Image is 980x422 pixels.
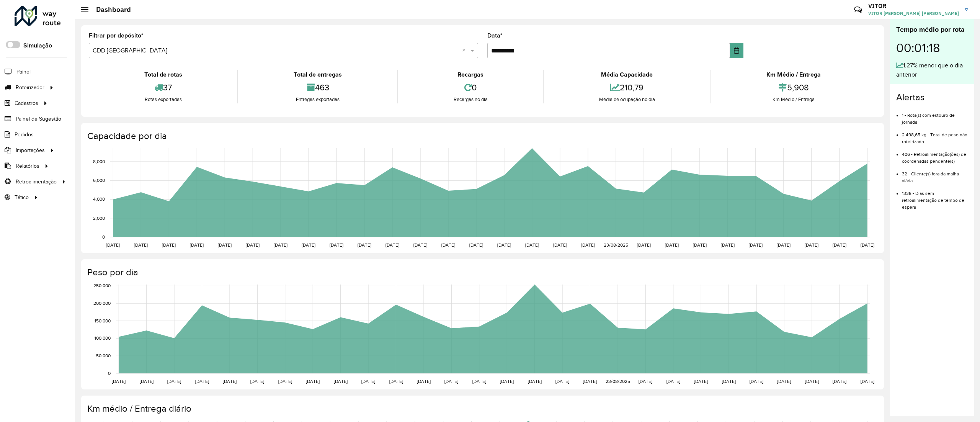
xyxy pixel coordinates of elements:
text: [DATE] [444,379,458,384]
span: Painel [16,68,31,76]
text: [DATE] [666,379,680,384]
div: Entregas exportadas [240,96,395,103]
div: 00:01:18 [896,35,968,61]
text: [DATE] [112,379,126,384]
span: Painel de Sugestão [16,115,61,123]
text: [DATE] [334,379,348,384]
text: [DATE] [246,242,260,247]
text: [DATE] [190,242,204,247]
text: [DATE] [218,242,232,247]
text: [DATE] [833,242,846,247]
span: Tático [15,193,29,201]
li: 32 - Cliente(s) fora da malha viária [902,165,968,184]
text: 250,000 [93,283,111,288]
div: Km Médio / Entrega [713,70,874,79]
span: Retroalimentação [16,178,57,186]
text: [DATE] [637,242,651,247]
text: [DATE] [302,242,315,247]
span: Relatórios [16,162,39,170]
div: 0 [400,79,541,96]
text: [DATE] [278,379,292,384]
span: VITOR [PERSON_NAME] [PERSON_NAME] [868,10,959,17]
div: 37 [91,79,235,96]
text: [DATE] [639,379,652,384]
text: [DATE] [694,379,708,384]
li: 1338 - Dias sem retroalimentação de tempo de espera [902,184,968,211]
text: [DATE] [500,379,514,384]
text: [DATE] [805,379,819,384]
text: [DATE] [777,242,791,247]
text: [DATE] [441,242,455,247]
div: Recargas no dia [400,96,541,103]
div: Total de entregas [240,70,395,79]
text: [DATE] [358,242,371,247]
text: 200,000 [93,301,111,306]
div: 5,908 [713,79,874,96]
li: 2.498,65 kg - Total de peso não roteirizado [902,126,968,145]
text: [DATE] [306,379,320,384]
text: [DATE] [162,242,176,247]
text: 50,000 [96,353,111,358]
text: [DATE] [581,242,595,247]
div: 463 [240,79,395,96]
a: Contato Rápido [850,2,866,18]
label: Filtrar por depósito [89,31,144,40]
text: 100,000 [95,336,111,341]
text: 0 [102,234,105,239]
text: [DATE] [385,242,399,247]
text: [DATE] [525,242,539,247]
text: [DATE] [140,379,154,384]
text: [DATE] [553,242,567,247]
div: Rotas exportadas [91,96,235,103]
text: [DATE] [833,379,846,384]
text: [DATE] [167,379,181,384]
text: [DATE] [195,379,209,384]
label: Data [487,31,503,40]
text: [DATE] [722,379,736,384]
div: Média Capacidade [546,70,708,79]
text: [DATE] [413,242,427,247]
text: [DATE] [106,242,120,247]
div: Média de ocupação no dia [546,96,708,103]
text: [DATE] [469,242,483,247]
li: 406 - Retroalimentação(ões) de coordenadas pendente(s) [902,145,968,165]
text: [DATE] [497,242,511,247]
h4: Peso por dia [87,267,876,278]
span: Importações [16,146,45,154]
text: [DATE] [274,242,287,247]
text: [DATE] [528,379,542,384]
label: Simulação [23,41,52,50]
text: [DATE] [861,379,874,384]
text: [DATE] [693,242,707,247]
div: 1,27% menor que o dia anterior [896,61,968,79]
text: [DATE] [583,379,597,384]
text: [DATE] [805,242,818,247]
h3: VITOR [868,2,959,10]
text: 6,000 [93,178,105,183]
text: [DATE] [777,379,791,384]
span: Cadastros [15,99,38,107]
text: 4,000 [93,197,105,202]
text: 23/08/2025 [604,242,628,247]
text: [DATE] [417,379,431,384]
text: [DATE] [472,379,486,384]
span: Pedidos [15,131,34,139]
text: 8,000 [93,159,105,164]
span: Clear all [462,46,469,55]
h4: Capacidade por dia [87,131,876,142]
text: [DATE] [555,379,569,384]
text: 0 [108,371,111,376]
text: [DATE] [223,379,237,384]
text: [DATE] [749,242,763,247]
text: 23/08/2025 [606,379,630,384]
h4: Alertas [896,92,968,103]
text: [DATE] [750,379,763,384]
div: Tempo médio por rota [896,25,968,35]
text: [DATE] [861,242,874,247]
text: [DATE] [721,242,735,247]
div: Recargas [400,70,541,79]
button: Choose Date [730,43,744,58]
div: Km Médio / Entrega [713,96,874,103]
h2: Dashboard [88,5,131,14]
text: [DATE] [330,242,343,247]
